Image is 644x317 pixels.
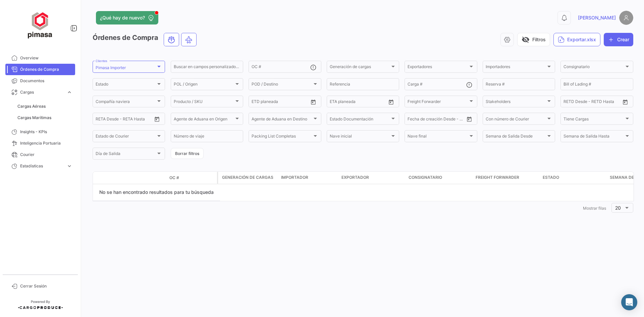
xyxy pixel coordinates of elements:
[66,163,72,169] span: expand_more
[174,100,234,105] span: Producto / SKU
[563,117,624,122] span: Tiene Cargas
[174,117,234,122] span: Agente de Aduana en Origen
[409,174,442,180] span: Consignatario
[540,172,607,184] datatable-header-cell: Estado
[181,33,196,46] button: Air
[252,100,264,105] input: Desde
[281,174,308,180] span: Importador
[152,114,162,124] button: Open calendar
[408,65,468,70] span: Exportadores
[96,11,158,24] button: ¿Qué hay de nuevo?
[20,55,72,61] span: Overview
[486,135,546,140] span: Semana de Salida Desde
[93,33,199,46] h3: Órdenes de Compra
[473,172,540,184] datatable-header-cell: Freight Forwarder
[620,97,630,107] button: Open calendar
[517,33,550,46] button: visibility_offFiltros
[20,152,72,158] span: Courier
[171,148,204,159] button: Borrar filtros
[615,205,621,211] span: 20
[308,97,318,107] button: Open calendar
[5,138,75,149] a: Inteligencia Portuaria
[20,78,72,84] span: Documentos
[174,83,234,88] span: POL / Origen
[553,33,600,46] button: Exportar.xlsx
[252,83,312,88] span: POD / Destino
[5,126,75,138] a: Insights - KPIs
[278,172,339,184] datatable-header-cell: Importador
[20,140,72,146] span: Inteligencia Portuaria
[522,36,530,44] span: visibility_off
[252,117,312,122] span: Agente de Aduana en Destino
[5,75,75,87] a: Documentos
[486,65,546,70] span: Importadores
[5,64,75,75] a: Órdenes de Compra
[486,100,546,105] span: Stakeholders
[5,149,75,160] a: Courier
[583,206,606,211] span: Mostrar filas
[268,100,295,105] input: Hasta
[96,65,126,70] mat-select-trigger: Pimasa Importer
[408,100,468,105] span: Freight Forwarder
[20,283,72,289] span: Cerrar Sesión
[486,117,546,122] span: Con número de Courier
[20,89,64,95] span: Cargas
[5,52,75,64] a: Overview
[17,115,51,121] span: Cargas Marítimas
[330,117,390,122] span: Estado Documentación
[563,100,576,105] input: Desde
[17,103,46,109] span: Cargas Aéreas
[339,172,406,184] datatable-header-cell: Exportador
[408,135,468,140] span: Nave final
[408,117,420,122] input: Desde
[341,174,369,180] span: Exportador
[20,163,64,169] span: Estadísticas
[252,135,312,140] span: Packing List Completas
[96,83,156,88] span: Estado
[580,100,607,105] input: Hasta
[20,129,72,135] span: Insights - KPIs
[476,174,519,180] span: Freight Forwarder
[424,117,451,122] input: Hasta
[330,100,342,105] input: Desde
[330,135,390,140] span: Nave inicial
[619,11,633,25] img: placeholder-user.png
[15,101,75,111] a: Cargas Aéreas
[543,174,559,180] span: Estado
[96,117,108,122] input: Desde
[604,33,633,46] button: Crear
[330,65,390,70] span: Generación de cargas
[346,100,373,105] input: Hasta
[406,172,473,184] datatable-header-cell: Consignatario
[112,117,139,122] input: Hasta
[169,175,179,181] span: OC #
[167,172,217,183] datatable-header-cell: OC #
[100,14,145,21] span: ¿Qué hay de nuevo?
[23,8,57,42] img: ff117959-d04a-4809-8d46-49844dc85631.png
[578,14,616,21] span: [PERSON_NAME]
[66,89,72,95] span: expand_more
[621,294,637,310] div: Abrir Intercom Messenger
[96,152,156,157] span: Día de Salida
[563,65,624,70] span: Consignatario
[20,66,72,72] span: Órdenes de Compra
[563,135,624,140] span: Semana de Salida Hasta
[96,135,156,140] span: Estado de Courier
[123,175,167,180] datatable-header-cell: Estado Doc.
[164,33,179,46] button: Ocean
[464,114,474,124] button: Open calendar
[218,172,278,184] datatable-header-cell: Generación de cargas
[15,113,75,123] a: Cargas Marítimas
[386,97,396,107] button: Open calendar
[93,184,220,201] div: No se han encontrado resultados para tu búsqueda
[222,174,273,180] span: Generación de cargas
[96,100,156,105] span: Compañía naviera
[106,175,123,180] datatable-header-cell: Modo de Transporte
